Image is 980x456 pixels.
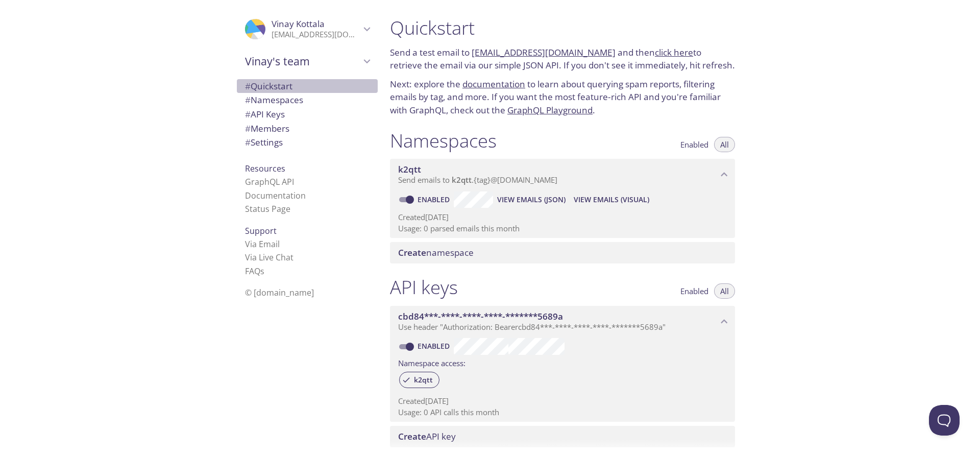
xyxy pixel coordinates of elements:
span: # [245,123,251,134]
span: API key [398,430,456,442]
button: Enabled [674,283,715,299]
h1: Quickstart [390,16,735,39]
a: FAQ [245,266,264,277]
span: Create [398,247,426,258]
span: # [245,94,251,106]
span: namespace [398,247,474,258]
p: Next: explore the to learn about querying spam reports, filtering emails by tag, and more. If you... [390,78,735,117]
div: Create namespace [390,242,735,263]
span: # [245,80,251,92]
span: Members [245,123,289,134]
span: Resources [245,163,285,174]
p: Created [DATE] [398,396,727,406]
a: Via Live Chat [245,252,293,263]
div: k2qtt namespace [390,159,735,190]
a: click here [655,46,693,58]
p: Send a test email to and then to retrieve the email via our simple JSON API. If you don't see it ... [390,46,735,72]
span: © [DOMAIN_NAME] [245,287,314,298]
p: Usage: 0 parsed emails this month [398,223,727,234]
div: Members [237,122,378,136]
a: Enabled [416,195,454,204]
h1: Namespaces [390,129,497,152]
span: Send emails to . {tag} @[DOMAIN_NAME] [398,175,557,185]
button: View Emails (JSON) [493,191,570,208]
span: View Emails (JSON) [497,194,566,206]
div: Team Settings [237,135,378,150]
a: Documentation [245,190,306,201]
div: Create API Key [390,426,735,447]
a: documentation [462,78,525,90]
span: k2qtt [408,375,439,385]
p: Usage: 0 API calls this month [398,407,727,418]
label: Namespace access: [398,355,465,370]
div: Vinay's team [237,48,378,75]
div: Vinay Kottala [237,12,378,46]
h1: API keys [390,276,458,299]
span: # [245,136,251,148]
iframe: Help Scout Beacon - Open [929,405,960,436]
a: Enabled [416,341,454,351]
span: Settings [245,136,283,148]
a: Status Page [245,203,290,214]
div: k2qtt [399,372,439,388]
button: Enabled [674,137,715,152]
div: API Keys [237,107,378,122]
a: Via Email [245,238,280,250]
span: k2qtt [398,163,421,175]
button: View Emails (Visual) [570,191,653,208]
div: Quickstart [237,79,378,93]
span: View Emails (Visual) [574,194,649,206]
span: k2qtt [452,175,472,185]
span: API Keys [245,108,285,120]
p: [EMAIL_ADDRESS][DOMAIN_NAME] [272,30,360,40]
button: All [714,283,735,299]
span: Support [245,225,277,236]
a: [EMAIL_ADDRESS][DOMAIN_NAME] [472,46,616,58]
span: Namespaces [245,94,303,106]
span: Vinay's team [245,54,360,68]
span: Quickstart [245,80,292,92]
div: Namespaces [237,93,378,107]
span: # [245,108,251,120]
a: GraphQL API [245,176,294,187]
button: All [714,137,735,152]
span: s [260,266,264,277]
span: Create [398,430,426,442]
a: GraphQL Playground [507,104,593,116]
span: Vinay Kottala [272,18,325,30]
p: Created [DATE] [398,212,727,223]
